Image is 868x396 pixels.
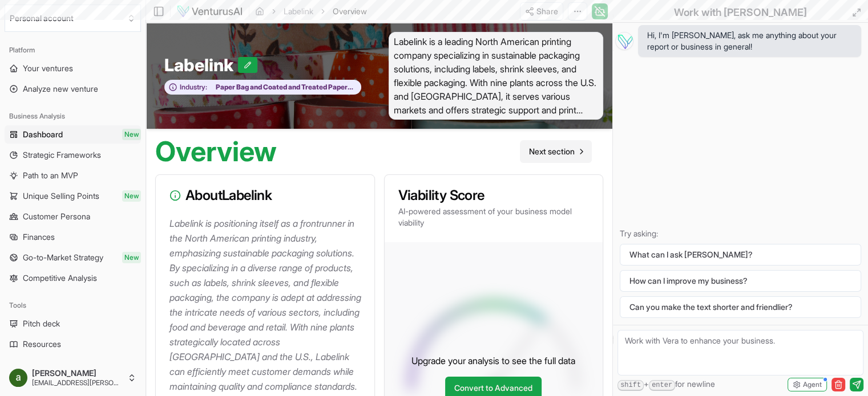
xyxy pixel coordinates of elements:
button: Can you make the text shorter and friendlier? [620,296,861,318]
div: Tools [5,296,141,315]
div: Business Analysis [5,107,141,125]
a: Finances [5,228,141,246]
nav: pagination [520,140,592,163]
span: Strategic Frameworks [23,149,101,161]
a: Pitch deck [5,315,141,333]
button: Agent [788,378,827,391]
span: Paper Bag and Coated and Treated Paper Manufacturing [207,83,355,92]
span: Analyze new venture [23,83,98,95]
kbd: enter [649,380,675,391]
a: Go-to-Market StrategyNew [5,248,141,267]
a: Unique Selling PointsNew [5,187,141,205]
p: Try asking: [620,228,861,239]
a: Your ventures [5,59,141,77]
p: AI-powered assessment of your business model viability [398,206,590,228]
h1: Overview [155,138,277,165]
span: Next section [529,146,575,157]
span: Unique Selling Points [23,190,99,202]
a: Path to an MVP [5,166,141,185]
span: [PERSON_NAME] [32,368,123,378]
span: Customer Persona [23,211,90,222]
span: New [122,190,141,202]
img: Vera [615,32,633,50]
img: ACg8ocI1tbCUYC6f-sQJ3chNiZIBT2PcL3_WkvjfxrbCepJC65dgeA=s96-c [9,369,27,387]
span: Industry: [180,83,207,92]
h3: Viability Score [398,189,590,202]
button: What can I ask [PERSON_NAME]? [620,244,861,266]
a: Resources [5,335,141,353]
span: Your ventures [23,63,73,74]
span: [EMAIL_ADDRESS][PERSON_NAME][DOMAIN_NAME] [32,378,123,387]
span: Labelink [164,55,238,75]
span: Path to an MVP [23,170,78,181]
a: DashboardNew [5,125,141,144]
span: Pitch deck [23,318,60,329]
div: Platform [5,41,141,59]
span: Resources [23,338,61,350]
kbd: shift [617,380,644,391]
span: Agent [803,380,822,389]
span: + for newline [617,378,715,391]
p: Upgrade your analysis to see the full data [411,354,575,368]
button: How can I improve my business? [620,270,861,292]
a: Strategic Frameworks [5,146,141,164]
a: Customer Persona [5,207,141,226]
span: New [122,252,141,263]
span: Competitive Analysis [23,272,97,284]
a: Analyze new venture [5,80,141,98]
span: Dashboard [23,129,63,140]
button: [PERSON_NAME][EMAIL_ADDRESS][PERSON_NAME][DOMAIN_NAME] [5,364,141,391]
span: Go-to-Market Strategy [23,252,103,263]
button: Industry:Paper Bag and Coated and Treated Paper Manufacturing [164,80,361,95]
span: Finances [23,231,55,243]
a: Go to next page [520,140,592,163]
a: Competitive Analysis [5,269,141,287]
span: Labelink is a leading North American printing company specializing in sustainable packaging solut... [389,32,604,120]
h3: About Labelink [169,189,361,202]
span: New [122,129,141,140]
span: Hi, I'm [PERSON_NAME], ask me anything about your report or business in general! [647,30,852,52]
